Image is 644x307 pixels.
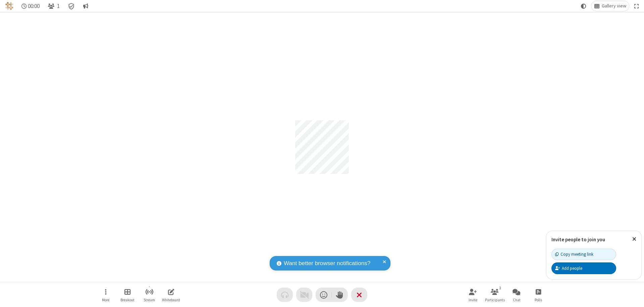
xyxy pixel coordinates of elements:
[551,249,616,260] button: Copy meeting link
[139,285,159,304] button: Start streaming
[45,1,62,11] button: Open participant list
[555,251,593,257] div: Copy meeting link
[57,3,60,9] span: 1
[296,288,312,302] button: Video
[551,236,605,243] label: Invite people to join you
[485,298,505,302] span: Participants
[19,1,43,11] div: Timer
[591,1,629,11] button: Change layout
[535,298,542,302] span: Polls
[632,1,642,11] button: Fullscreen
[332,288,348,302] button: Raise hand
[161,285,181,304] button: Open shared whiteboard
[497,285,503,291] div: 1
[351,288,367,302] button: End or leave meeting
[5,2,13,10] img: QA Selenium DO NOT DELETE OR CHANGE
[120,298,135,302] span: Breakout
[316,288,332,302] button: Send a reaction
[627,231,641,247] button: Close popover
[602,3,626,9] span: Gallery view
[80,1,91,11] button: Conversation
[463,285,483,304] button: Invite participants (⌘+Shift+I)
[506,285,527,304] button: Open chat
[162,298,180,302] span: Whiteboard
[578,1,589,11] button: Using system theme
[551,262,616,274] button: Add people
[144,298,155,302] span: Stream
[102,298,109,302] span: More
[469,298,477,302] span: Invite
[277,288,293,302] button: Audio problem - check your Internet connection or call by phone
[513,298,521,302] span: Chat
[65,1,78,11] div: Meeting details Encryption enabled
[485,285,505,304] button: Open participant list
[284,259,370,268] span: Want better browser notifications?
[528,285,548,304] button: Open poll
[28,3,40,9] span: 00:00
[96,285,116,304] button: Open menu
[117,285,138,304] button: Manage Breakout Rooms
